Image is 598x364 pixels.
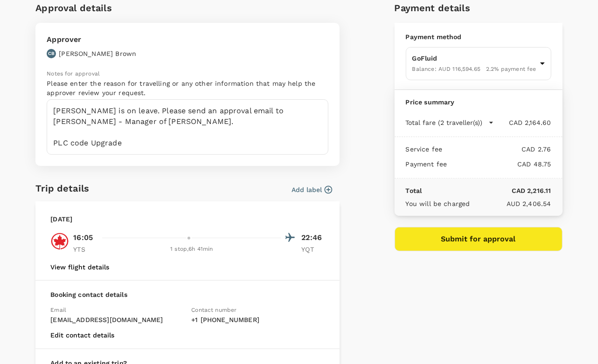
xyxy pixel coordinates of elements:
h6: Payment details [395,0,563,15]
p: CAD 2.76 [442,144,551,154]
img: AC [50,232,69,251]
p: AUD 2,406.54 [470,199,551,208]
h6: Approval details [35,0,340,15]
p: Payment method [406,32,551,41]
p: CB [48,50,55,57]
p: + 1 [PHONE_NUMBER] [191,315,325,324]
p: YTS [73,245,97,254]
p: Price summary [406,97,551,107]
p: Approver [47,34,136,45]
button: Total fare (2 traveller(s)) [406,118,494,127]
p: [EMAIL_ADDRESS][DOMAIN_NAME] [50,315,184,324]
p: Payment fee [406,159,447,169]
div: GoFluidBalance: AUD 116,594.652.2% payment fee [406,47,551,80]
button: Add label [292,185,332,194]
div: 1 stop , 6h 41min [102,245,281,254]
p: You will be charged [406,199,470,208]
p: Booking contact details [50,290,325,299]
p: Please enter the reason for travelling or any other information that may help the approver review... [47,79,328,97]
p: Total [406,186,422,195]
p: YQT [301,245,325,254]
span: Email [50,307,66,313]
p: CAD 2,216.11 [422,186,551,195]
p: [PERSON_NAME] Brown [59,49,136,58]
h6: Trip details [35,181,89,196]
p: GoFluid [412,54,536,63]
button: View flight details [50,263,109,271]
button: Submit for approval [395,227,563,251]
p: CAD 48.75 [447,159,551,169]
span: Balance : AUD 116,594.65 [412,66,480,72]
p: [DATE] [50,214,72,224]
span: 2.2 % payment fee [486,66,536,72]
p: Total fare (2 traveller(s)) [406,118,483,127]
p: Service fee [406,144,443,154]
p: 16:05 [73,232,93,243]
p: Notes for approval [47,69,328,79]
p: CAD 2,164.60 [494,118,551,127]
p: 22:46 [301,232,325,243]
button: Edit contact details [50,331,114,339]
span: Contact number [191,307,236,313]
